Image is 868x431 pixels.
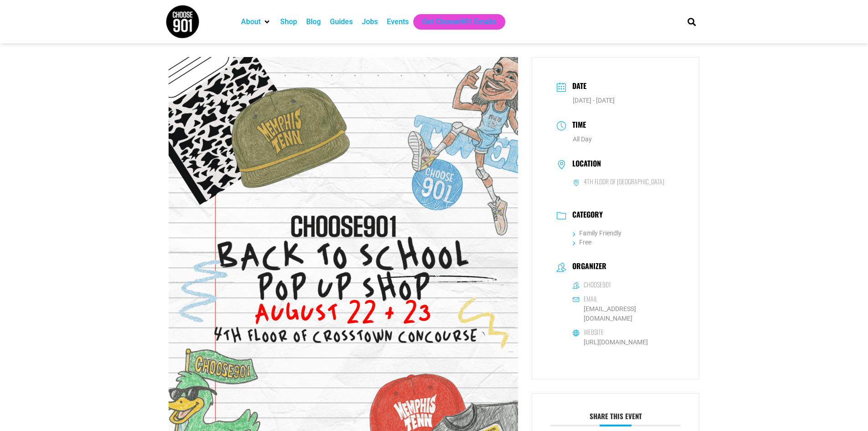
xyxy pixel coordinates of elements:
h6: Website [584,328,604,336]
nav: Main nav [236,14,672,30]
a: [URL][DOMAIN_NAME] [584,338,648,346]
h6: 4th floor of [GEOGRAPHIC_DATA] [584,177,664,186]
h3: Category [568,210,603,221]
a: About [241,16,261,27]
h6: Email [584,295,597,303]
a: [EMAIL_ADDRESS][DOMAIN_NAME] [573,304,675,323]
abbr: All Day [573,135,592,143]
div: About [236,14,276,30]
span: [DATE] - [DATE] [573,97,615,104]
h3: Date [568,80,586,93]
a: Family Friendly [573,229,621,237]
h3: Time [568,119,586,132]
a: Jobs [362,16,378,27]
a: Blog [306,16,321,27]
h3: Organizer [568,262,606,273]
h3: Share this event [550,412,681,426]
h6: Choose901 [584,280,611,289]
a: Events [387,16,409,27]
div: Search [684,14,699,29]
a: Get Choose901 Emails [422,16,496,27]
h3: Location [568,159,601,170]
a: Free [573,239,591,246]
a: Shop [280,16,297,27]
a: Guides [330,16,353,27]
